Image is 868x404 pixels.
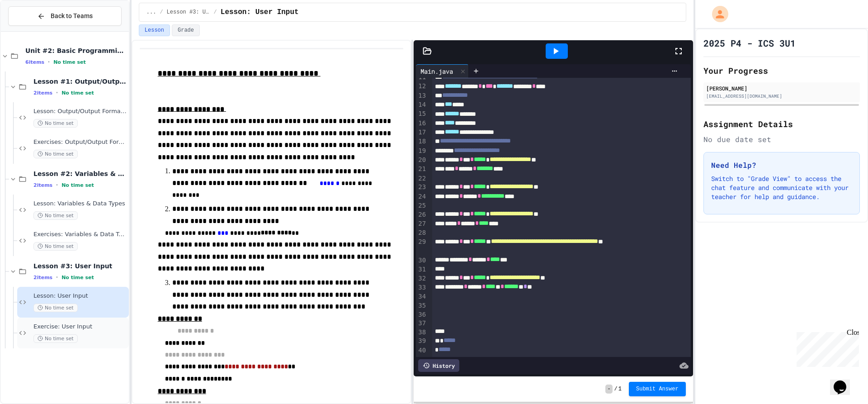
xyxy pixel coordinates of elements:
[416,137,427,146] div: 18
[33,150,78,158] span: No time set
[703,64,860,77] h2: Your Progress
[416,328,427,337] div: 38
[416,119,427,128] div: 16
[33,292,127,300] span: Lesson: User Input
[48,58,50,66] span: •
[416,283,427,292] div: 33
[416,337,427,346] div: 39
[830,368,859,395] iframe: chat widget
[618,385,622,393] span: 1
[33,138,127,146] span: Exercises: Output/Output Formatting
[416,192,427,201] div: 24
[56,89,58,96] span: •
[33,77,127,86] span: Lesson #1: Output/Output Formatting
[416,156,427,165] div: 20
[416,109,427,119] div: 15
[416,82,427,91] div: 12
[416,91,427,100] div: 13
[416,64,469,78] div: Main.java
[416,174,427,183] div: 22
[416,310,427,319] div: 36
[56,181,58,189] span: •
[416,128,427,137] div: 17
[416,238,427,256] div: 29
[711,174,852,201] p: Switch to "Grade View" to access the chat feature and communicate with your teacher for help and ...
[167,9,210,16] span: Lesson #3: User Input
[33,90,52,96] span: 2 items
[33,304,78,312] span: No time set
[51,11,93,21] span: Back to Teams
[33,170,127,178] span: Lesson #2: Variables & Data Types
[33,275,52,280] span: 2 items
[33,182,52,188] span: 2 items
[33,119,78,128] span: No time set
[146,9,156,16] span: ...
[706,84,857,92] div: [PERSON_NAME]
[214,9,217,16] span: /
[605,385,612,394] span: -
[53,59,86,65] span: No time set
[711,160,852,171] h3: Need Help?
[139,24,170,36] button: Lesson
[221,7,299,18] span: Lesson: User Input
[416,219,427,228] div: 27
[416,201,427,210] div: 25
[33,200,127,208] span: Lesson: Variables & Data Types
[793,328,859,367] iframe: chat widget
[33,334,78,343] span: No time set
[416,256,427,265] div: 30
[160,9,163,16] span: /
[416,319,427,328] div: 37
[4,4,62,57] div: Chat with us now!Close
[61,182,94,188] span: No time set
[416,183,427,192] div: 23
[416,265,427,274] div: 31
[416,165,427,174] div: 21
[614,385,618,393] span: /
[416,292,427,301] div: 34
[25,47,127,55] span: Unit #2: Basic Programming Concepts
[416,301,427,310] div: 35
[33,262,127,270] span: Lesson #3: User Input
[25,59,44,65] span: 6 items
[33,108,127,115] span: Lesson: Output/Output Formatting
[416,228,427,238] div: 28
[416,210,427,219] div: 26
[629,382,686,396] button: Submit Answer
[33,231,127,238] span: Exercises: Variables & Data Types
[33,242,78,251] span: No time set
[416,346,427,355] div: 40
[56,274,58,281] span: •
[416,100,427,109] div: 14
[8,6,122,26] button: Back to Teams
[703,37,796,49] h1: 2025 P4 - ICS 3U1
[61,275,94,280] span: No time set
[416,67,458,76] div: Main.java
[416,147,427,156] div: 19
[706,93,857,100] div: [EMAIL_ADDRESS][DOMAIN_NAME]
[33,323,127,331] span: Exercise: User Input
[172,24,200,36] button: Grade
[636,385,679,393] span: Submit Answer
[418,359,459,372] div: History
[61,90,94,96] span: No time set
[703,134,860,145] div: No due date set
[416,274,427,283] div: 32
[703,118,860,130] h2: Assignment Details
[703,4,731,24] div: My Account
[33,211,78,220] span: No time set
